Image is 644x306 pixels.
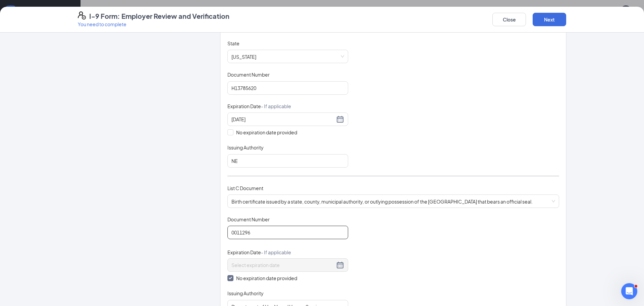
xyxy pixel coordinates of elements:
[231,195,555,208] span: Birth certificate issued by a state, county, municipal authority, or outlying possession of the [...
[231,50,344,63] span: Nebraska
[233,129,300,136] span: No expiration date provided
[261,249,291,255] span: - If applicable
[78,11,86,19] svg: FormI9EVerifyIcon
[89,11,229,21] h4: I-9 Form: Employer Review and Verification
[227,71,270,78] span: Document Number
[621,283,637,299] iframe: Intercom live chat
[233,274,300,282] span: No expiration date provided
[492,13,526,26] button: Close
[533,13,566,26] button: Next
[227,249,291,256] span: Expiration Date
[227,185,263,191] span: List C Document
[227,216,270,223] span: Document Number
[231,116,335,123] input: 06/11/2026
[227,103,291,110] span: Expiration Date
[227,290,264,297] span: Issuing Authority
[261,103,291,109] span: - If applicable
[78,21,229,28] p: You need to complete
[227,40,239,47] span: State
[231,261,335,269] input: Select expiration date
[227,144,264,151] span: Issuing Authority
